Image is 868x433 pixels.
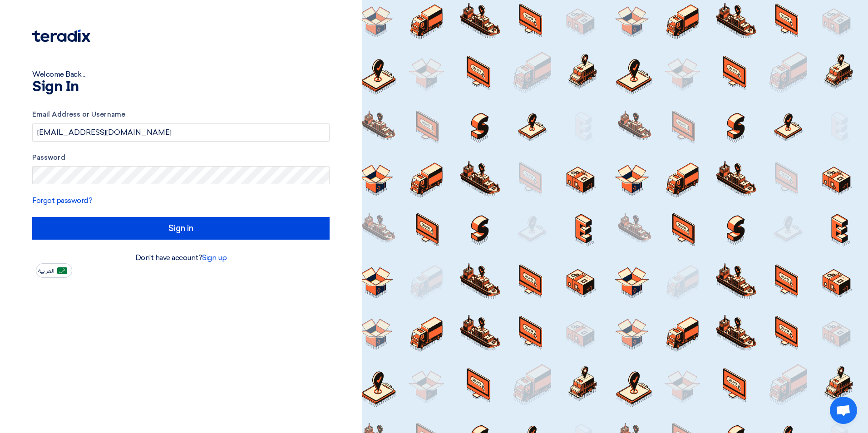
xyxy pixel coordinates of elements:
[32,252,330,263] div: Don't have account?
[32,80,330,94] h1: Sign In
[36,263,72,278] button: العربية
[32,196,92,205] a: Forgot password?
[57,267,67,274] img: ar-AR.png
[830,397,857,424] a: Open chat
[32,69,330,80] div: Welcome Back ...
[32,153,330,163] label: Password
[202,253,227,262] a: Sign up
[38,268,54,274] span: العربية
[32,30,90,42] img: Teradix logo
[32,217,330,240] input: Sign in
[32,123,330,142] input: Enter your business email or username
[32,109,330,120] label: Email Address or Username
